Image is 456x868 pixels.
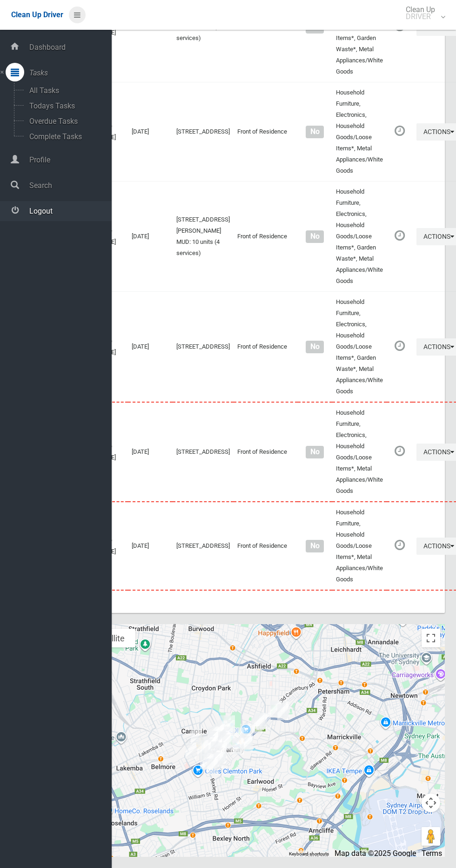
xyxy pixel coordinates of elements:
td: Household Furniture, Electronics, Household Goods/Loose Items*, Metal Appliances/White Goods [332,82,387,182]
td: [STREET_ADDRESS] [173,402,234,502]
i: Booking awaiting collection. Mark as collected or report issues to complete task. [395,539,405,551]
a: Terms (opens in new tab) [422,849,442,858]
span: Dashboard [27,43,112,52]
span: Profile [27,155,112,164]
div: 76 Park Street, CAMPSIE NSW 2194<br>Status : AssignedToRoute<br><a href="/driver/booking/482826/c... [215,728,233,752]
h4: Normal sized [302,233,329,241]
span: Tasks [27,68,112,77]
div: 1 Cooks Avenue, CANTERBURY NSW 2193<br>Status : AssignedToRoute<br><a href="/driver/booking/47539... [218,731,237,754]
td: Front of Residence [234,292,298,403]
td: Household Furniture, Electronics, Household Goods/Loose Items*, Metal Appliances/White Goods [332,402,387,502]
td: Front of Residence [234,82,298,182]
h4: Normal sized [302,23,329,31]
span: Overdue Tasks [27,117,104,126]
div: 33 Messiter Street, CAMPSIE NSW 2194<br>Status : AssignedToRoute<br><a href="/driver/booking/4622... [210,742,229,765]
div: 57 Berna Street, CANTERBURY NSW 2193<br>Status : AssignedToRoute<br><a href="/driver/booking/4788... [238,732,256,755]
i: Booking awaiting collection. Mark as collected or report issues to complete task. [395,445,405,457]
td: Household Furniture, Household Goods/Loose Items*, Metal Appliances/White Goods [332,502,387,590]
small: DRIVER [406,13,435,20]
td: [STREET_ADDRESS] [173,502,234,590]
span: Clean Up [401,6,444,20]
span: No [306,341,324,353]
button: Drag Pegman onto the map to open Street View [422,827,440,846]
div: 243-249 Canterbury Road, CANTERBURY NSW 2193<br>Status : AssignedToRoute<br><a href="/driver/book... [229,724,248,747]
span: No [306,540,324,552]
div: 19 Stanley Street, CAMPSIE NSW 2194<br>Status : AssignedToRoute<br><a href="/driver/booking/48109... [201,735,220,758]
i: Booking awaiting collection. Mark as collected or report issues to complete task. [395,340,405,352]
div: 13 Unara Street, CAMPSIE NSW 2194<br>Status : AssignedToRoute<br><a href="/driver/booking/435827/... [205,727,223,751]
td: [DATE] [128,292,173,403]
h4: Normal sized [302,343,329,351]
button: Keyboard shortcuts [289,851,329,857]
td: Household Furniture, Electronics, Household Goods/Loose Items*, Garden Waste*, Metal Appliances/W... [332,182,387,292]
td: [DATE] [128,402,173,502]
div: 29 High Street, CANTERBURY NSW 2193<br>Status : AssignedToRoute<br><a href="/driver/booking/47776... [229,735,248,758]
div: 30 Park Street, CAMPSIE NSW 2194<br>Status : AssignedToRoute<br><a href="/driver/booking/482450/c... [210,720,229,743]
div: 43 Messiter Street, CAMPSIE NSW 2194<br>Status : AssignedToRoute<br><a href="/driver/booking/4786... [211,744,230,767]
span: Complete Tasks [27,132,104,141]
div: 10 Robertson Street, CAMPSIE NSW 2194<br>Status : AssignedToRoute<br><a href="/driver/booking/450... [207,738,226,761]
div: 8 Waratah Street, CANTERBURY NSW 2193<br>Status : AssignedToRoute<br><a href="/driver/booking/478... [220,723,239,746]
div: 83b Vicliffe Avenue, CAMPSIE NSW 2194<br>Status : AssignedToRoute<br><a href="/driver/booking/478... [203,755,221,778]
i: Booking awaiting collection. Mark as collected or report issues to complete task. [395,229,405,242]
div: 75 Gould Street, CAMPSIE NSW 2194<br>Status : AssignedToRoute<br><a href="/driver/booking/478859/... [216,728,235,752]
div: 17 Northcote Street, CANTERBURY NSW 2193<br>Status : AssignedToRoute<br><a href="/driver/booking/... [212,739,231,762]
div: 1/370 Beamish Street, CAMPSIE NSW 2194<br>Status : AssignedToRoute<br><a href="/driver/booking/47... [198,733,216,757]
span: No [306,230,324,243]
span: All Tasks [27,86,104,95]
div: 2/160 Canterbury Road, CANTERBURY NSW 2193<br>Status : AssignedToRoute<br><a href="/driver/bookin... [248,714,266,737]
div: 68 Park Street, CAMPSIE NSW 2194<br>Status : AssignedToRoute<br><a href="/driver/booking/481488/c... [214,727,233,750]
span: Todays Tasks [27,101,104,110]
td: [STREET_ADDRESS] [173,82,234,182]
div: 41 Berna Street, CANTERBURY NSW 2193<br>Status : AssignedToRoute<br><a href="/driver/booking/4778... [236,730,255,754]
div: 682-704 New Canterbury Road, HURLSTONE PARK NSW 2193<br>Status : AssignedToRoute<br><a href="/dri... [266,697,285,720]
h4: Normal sized [302,542,329,550]
td: Front of Residence [234,182,298,292]
div: 12 Wairoa Street, CANTERBURY NSW 2193<br>Status : AssignedToRoute<br><a href="/driver/booking/477... [220,712,239,735]
div: 12 Woodside Avenue, HURLSTONE PARK NSW 2193<br>Status : AssignedToRoute<br><a href="/driver/booki... [274,700,292,724]
div: 1 McKenzie Street, CAMPSIE NSW 2194<br>Status : AssignedToRoute<br><a href="/driver/booking/47825... [181,739,200,762]
div: 5-9 Hill Street, CAMPSIE NSW 2194<br>Status : AssignedToRoute<br><a href="/driver/booking/482437/... [204,723,222,746]
div: 68 Amy Street, CAMPSIE NSW 2194<br>Status : AssignedToRoute<br><a href="/driver/booking/478100/co... [187,725,206,748]
td: Household Furniture, Electronics, Household Goods/Loose Items*, Garden Waste*, Metal Appliances/W... [332,292,387,403]
div: 37 Church Street, CANTERBURY NSW 2193<br>Status : AssignedToRoute<br><a href="/driver/booking/478... [250,709,269,733]
td: [DATE] [128,82,173,182]
span: Clean Up Driver [11,10,63,19]
div: 2/14 Gould Street, CAMPSIE NSW 2194<br>Status : AssignedToRoute<br><a href="/driver/booking/47845... [212,717,231,740]
div: 12 South Parade, CANTERBURY NSW 2193<br>Status : AssignedToRoute<br><a href="/driver/booking/4820... [216,712,235,735]
span: No [306,126,324,138]
div: 45 Viking Street, CAMPSIE NSW 2194<br>Status : AssignedToRoute<br><a href="/driver/booking/473361... [196,750,215,773]
td: Front of Residence [234,502,298,590]
button: Toggle fullscreen view [422,629,440,647]
td: [STREET_ADDRESS] [173,292,234,403]
td: Front of Residence [234,402,298,502]
div: 2-4 Beaumont Street, CAMPSIE NSW 2194<br>Status : AssignedToRoute<br><a href="/driver/booking/478... [194,736,212,760]
div: 38 Cross Street, CAMPSIE NSW 2194<br>Status : AssignedToRoute<br><a href="/driver/booking/478712/... [208,748,227,772]
span: Logout [27,207,112,215]
a: Clean Up Driver [11,8,63,22]
td: [DATE] [128,182,173,292]
div: 42 Berna Street, CANTERBURY NSW 2193<br>Status : AssignedToRoute<br><a href="/driver/booking/4730... [238,729,256,753]
button: Map camera controls [422,794,440,812]
span: No [306,446,324,458]
span: Map data ©2025 Google [335,849,416,858]
div: 40 Bexley Road, CAMPSIE NSW 2194<br>Status : AssignedToRoute<br><a href="/driver/booking/477687/c... [205,747,223,770]
div: 3/31 Park Street, CAMPSIE NSW 2194<br>Status : AssignedToRoute<br><a href="/driver/booking/478523... [209,721,228,744]
div: 28 Canton Street, CANTERBURY NSW 2193<br>Status : AssignedToRoute<br><a href="/driver/booking/478... [228,734,247,757]
h4: Normal sized [302,448,329,456]
div: 2A Charles Street, CANTERBURY NSW 2193<br>Status : AssignedToRoute<br><a href="/driver/booking/45... [236,720,255,743]
div: 16 Melford Street, HURLSTONE PARK NSW 2193<br>Status : AssignedToRoute<br><a href="/driver/bookin... [267,698,285,721]
div: 54 Viking Street, CAMPSIE NSW 2194<br>Status : AssignedToRoute<br><a href="/driver/booking/478520... [199,750,217,774]
div: 128 Canterbury Road, HURLSTONE PARK NSW 2193<br>Status : AssignedToRoute<br><a href="/driver/book... [252,710,271,733]
h4: Normal sized [302,128,329,136]
i: Booking awaiting collection. Mark as collected or report issues to complete task. [395,125,405,137]
span: Search [27,181,112,190]
td: [DATE] [128,502,173,590]
td: [STREET_ADDRESS][PERSON_NAME] MUD: 10 units (4 services) [173,182,234,292]
div: 8 Stanley Street, CAMPSIE NSW 2194<br>Status : AssignedToRoute<br><a href="/driver/booking/478803... [203,732,221,755]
